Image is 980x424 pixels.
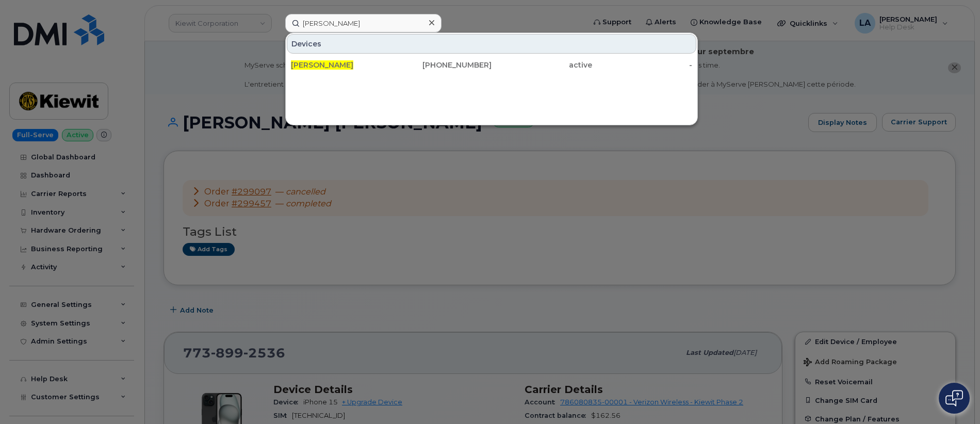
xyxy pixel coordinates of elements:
div: [PHONE_NUMBER] [391,60,492,70]
a: [PERSON_NAME][PHONE_NUMBER]active- [287,56,696,74]
div: - [592,60,693,70]
img: Open chat [945,390,963,406]
div: active [492,60,592,70]
span: [PERSON_NAME] [291,60,353,70]
div: Devices [287,34,696,54]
